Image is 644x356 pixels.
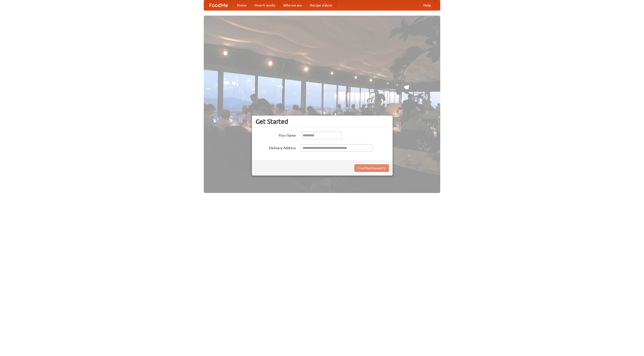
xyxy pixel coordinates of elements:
a: Help [419,0,435,10]
a: How it works [251,0,279,10]
a: Who we are [279,0,306,10]
a: Recipe videos [306,0,336,10]
label: Delivery Address [256,144,296,150]
h3: Get Started [256,118,389,125]
label: Your Name [256,132,296,138]
a: FoodMe [204,0,233,10]
button: Find Restaurants! [354,164,389,172]
a: Home [233,0,251,10]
